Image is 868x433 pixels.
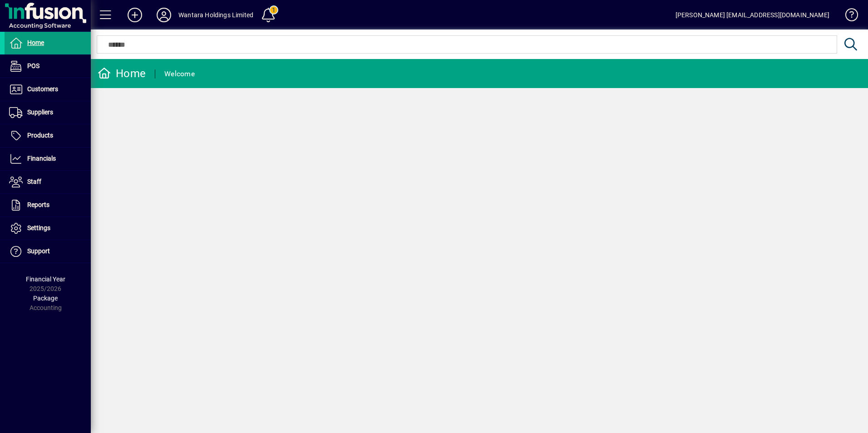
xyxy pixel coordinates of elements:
a: Financials [5,148,91,170]
a: Staff [5,171,91,193]
a: Settings [5,217,91,240]
div: [PERSON_NAME] [EMAIL_ADDRESS][DOMAIN_NAME] [676,8,829,22]
span: Customers [27,85,58,93]
div: Wantara Holdings Limited [178,8,253,22]
span: Reports [27,201,49,208]
span: Financials [27,155,56,162]
div: Home [98,66,146,81]
span: Package [33,295,58,302]
span: Products [27,132,53,139]
span: Financial Year [26,276,65,283]
a: Knowledge Base [838,2,857,31]
span: Settings [27,224,50,231]
span: Home [27,39,44,46]
div: Welcome [164,67,195,81]
a: Suppliers [5,101,91,124]
a: Reports [5,194,91,216]
span: Staff [27,178,41,185]
a: Support [5,240,91,263]
span: Suppliers [27,108,53,116]
a: Products [5,124,91,147]
span: POS [27,62,39,69]
a: Customers [5,78,91,101]
a: POS [5,55,91,78]
button: Add [120,7,149,23]
span: Support [27,247,50,255]
button: Profile [149,7,178,23]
